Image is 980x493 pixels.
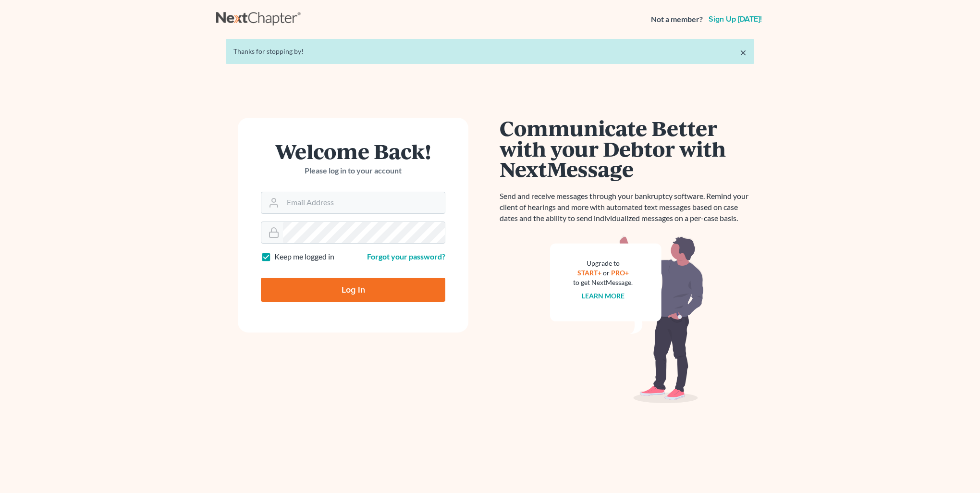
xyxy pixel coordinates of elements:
[573,259,633,268] div: Upgrade to
[577,269,601,277] a: START+
[573,278,633,287] div: to get NextMessage.
[500,118,754,179] h1: Communicate Better with your Debtor with NextMessage
[740,47,747,58] a: ×
[582,292,625,300] a: Learn more
[261,141,445,161] h1: Welcome Back!
[261,278,445,302] input: Log In
[603,269,610,277] span: or
[500,191,754,224] p: Send and receive messages through your bankruptcy software. Remind your client of hearings and mo...
[611,269,629,277] a: PRO+
[550,235,704,404] img: nextmessage_bg-59042aed3d76b12b5cd301f8e5b87938c9018125f34e5fa2b7a6b67550977c72.svg
[261,165,445,176] p: Please log in to your account
[707,15,764,23] a: Sign up [DATE]!
[283,192,445,213] input: Email Address
[274,251,334,262] label: Keep me logged in
[367,252,445,261] a: Forgot your password?
[233,47,747,56] div: Thanks for stopping by!
[651,14,703,25] strong: Not a member?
